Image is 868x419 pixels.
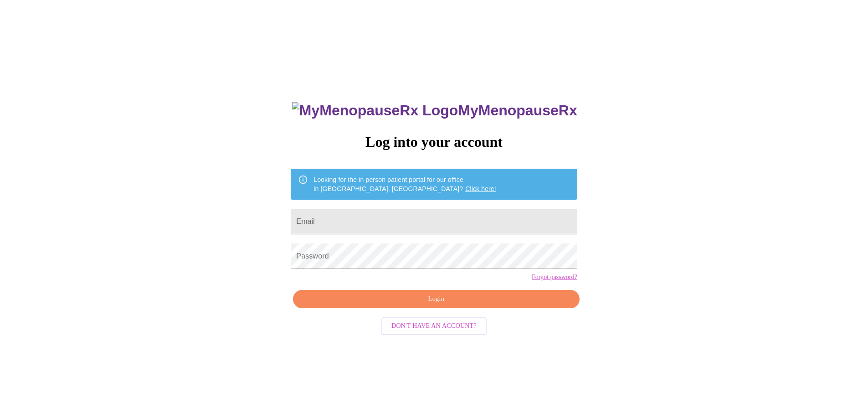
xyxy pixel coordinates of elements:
[465,185,496,192] a: Click here!
[292,102,458,119] img: MyMenopauseRx Logo
[379,321,489,329] a: Don't have an account?
[313,171,496,197] div: Looking for the in person patient portal for our office in [GEOGRAPHIC_DATA], [GEOGRAPHIC_DATA]?
[303,294,569,305] span: Login
[532,274,577,281] a: Forgot password?
[292,102,577,119] h3: MyMenopauseRx
[391,321,477,332] span: Don't have an account?
[291,134,577,150] h3: Log into your account
[381,317,487,335] button: Don't have an account?
[293,290,579,309] button: Login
